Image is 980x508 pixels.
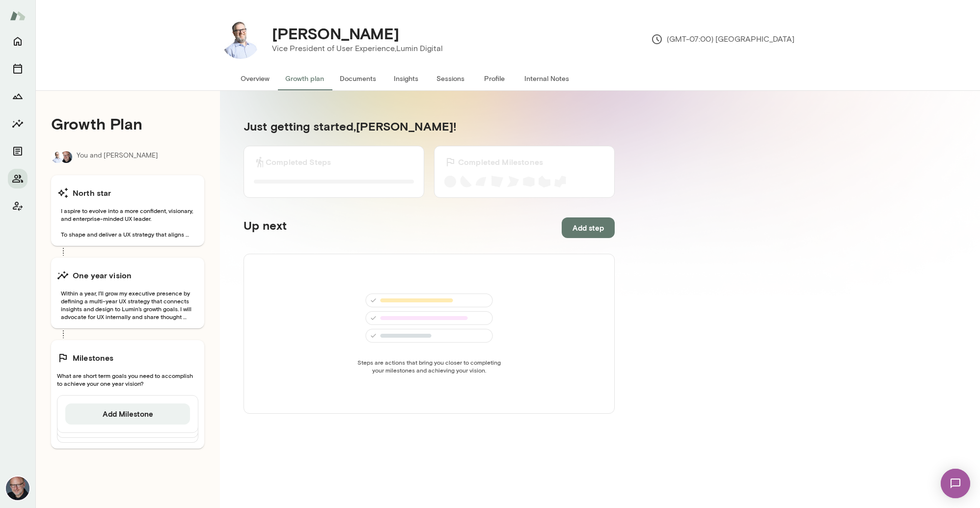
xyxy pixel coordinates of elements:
img: Mike West [52,151,63,163]
button: Insights [384,67,428,90]
button: Sessions [8,59,27,79]
button: Overview [233,67,277,90]
button: Members [8,169,27,188]
button: Growth Plan [8,86,27,106]
p: (GMT-07:00) [GEOGRAPHIC_DATA] [651,33,794,45]
img: Nick Gould [6,477,29,500]
button: Documents [332,67,384,90]
span: I aspire to evolve into a more confident, visionary, and enterprise-minded UX leader. To shape an... [57,207,198,238]
button: Add step [562,217,615,238]
button: Insights [8,114,27,134]
button: Client app [8,196,27,216]
h4: [PERSON_NAME] [272,24,399,43]
p: You and [PERSON_NAME] [77,151,158,163]
span: What are short term goals you need to accomplish to achieve your one year vision? [57,372,198,387]
h5: Just getting started, [PERSON_NAME] ! [244,118,615,134]
img: Mike West [221,20,260,59]
p: Vice President of User Experience, Lumin Digital [272,43,443,54]
button: Add Milestone [65,403,190,424]
h6: Completed Milestones [458,156,543,168]
button: North starI aspire to evolve into a more confident, visionary, and enterprise-minded UX leader. T... [51,175,204,246]
button: Profile [472,67,517,90]
div: Add Milestone [57,395,198,432]
h6: Milestones [73,352,114,364]
img: Nick Gould [60,151,72,163]
span: Steps are actions that bring you closer to completing your milestones and achieving your vision. [354,358,504,374]
button: Internal Notes [517,67,577,90]
h6: Completed Steps [266,156,331,168]
img: Mento [10,6,26,25]
h4: Growth Plan [51,114,204,133]
h6: One year vision [73,269,132,281]
h5: Up next [244,217,287,238]
h6: North star [73,187,111,199]
button: Growth plan [277,67,332,90]
button: Documents [8,141,27,161]
button: Sessions [428,67,472,90]
button: Home [8,31,27,51]
button: One year visionWithin a year, I’ll grow my executive presence by defining a multi-year UX strateg... [51,258,204,328]
span: Within a year, I’ll grow my executive presence by defining a multi-year UX strategy that connects... [57,289,198,321]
